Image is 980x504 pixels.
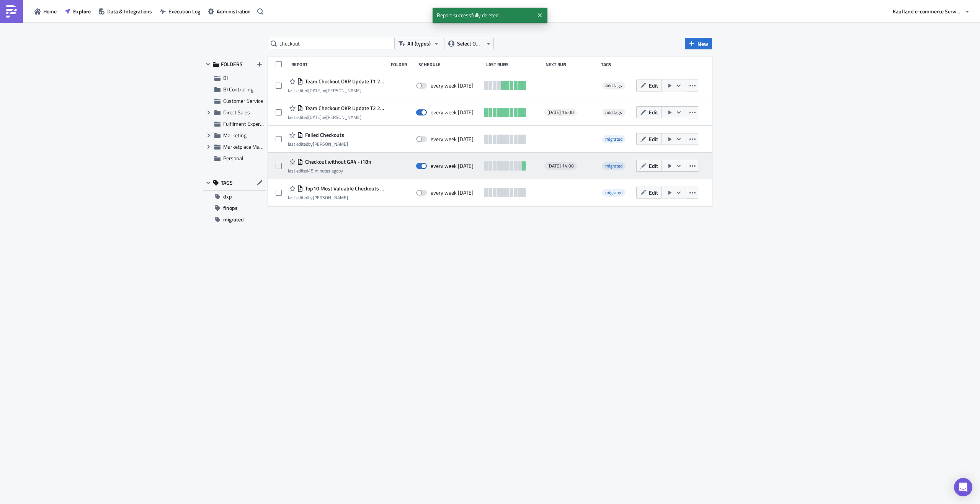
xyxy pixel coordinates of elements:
span: Edit [649,135,658,143]
span: Customer Service [223,97,263,105]
div: last edited by [PERSON_NAME] [288,141,348,147]
time: 2025-07-03T13:42:03Z [308,87,322,94]
button: New [685,38,712,49]
span: Personal [223,154,243,162]
div: Next Run [546,62,597,67]
span: Add tags [602,109,625,116]
button: finops [203,202,266,214]
span: Edit [649,189,658,197]
button: Edit [636,80,662,91]
button: Close [534,10,546,21]
span: FOLDERS [221,61,243,68]
div: Last Runs [486,62,542,67]
div: every week on Monday [431,189,474,196]
button: Edit [636,133,662,145]
button: Home [31,5,60,17]
button: migrated [203,214,266,225]
button: Edit [636,106,662,118]
span: migrated [605,135,622,143]
span: Marketplace Management [223,143,283,151]
button: dxp [203,191,266,202]
button: Execution Log [156,5,204,17]
time: 2025-07-30T11:47:38Z [308,114,322,121]
span: Edit [649,81,658,89]
span: Administration [217,7,251,15]
span: finops [223,202,238,214]
span: Team Checkout OKR Update T2 25/26: CCR [303,105,384,112]
div: last edited by [PERSON_NAME] [288,114,384,120]
div: every week on Monday [431,163,474,169]
span: [DATE] 16:00 [547,109,574,115]
span: migrated [605,189,622,196]
div: Folder [391,62,415,67]
span: TAGS [221,179,233,186]
div: Tags [601,62,633,67]
img: PushMetrics [5,5,18,18]
span: Fulfilment Experience [223,120,272,128]
span: dxp [223,191,232,202]
span: Team Checkout OKR Update T1 25/26: Interactions [303,78,384,85]
span: Edit [649,108,658,116]
div: last edited by [288,168,371,174]
span: Direct Sales [223,108,250,116]
span: migrated [602,135,626,143]
span: Select Owner [457,39,483,48]
div: Report [291,62,387,67]
time: 2025-08-12T11:12:45Z [308,167,338,174]
span: All (types) [407,39,431,48]
span: Add tags [605,82,622,89]
span: BI Controlling [223,85,253,93]
span: [DATE] 14:00 [547,163,574,169]
span: Home [43,7,57,15]
button: Select Owner [444,38,494,49]
span: migrated [602,189,626,197]
span: Top10 Most Valuable Checkouts Last 7 Days [303,185,384,192]
div: last edited by [PERSON_NAME] [288,195,384,200]
span: Edit [649,162,658,170]
div: last edited by [PERSON_NAME] [288,88,384,93]
span: Failed Checkouts [303,132,344,138]
span: Marketing [223,131,247,139]
span: Report successfully deleted. [433,8,534,23]
span: Add tags [602,82,625,89]
div: every week on Tuesday [431,109,474,116]
span: migrated [223,214,244,225]
button: Edit [636,160,662,172]
span: Checkout without GA4 - i18n [303,158,371,165]
button: Edit [636,187,662,198]
span: migrated [602,162,626,170]
div: Open Intercom Messenger [954,478,972,496]
span: Execution Log [168,7,200,15]
div: Schedule [418,62,482,67]
button: All (types) [394,38,444,49]
span: Add tags [605,109,622,116]
span: Kaufland e-commerce Services GmbH & Co. KG [893,7,962,15]
input: Search Reports [268,38,394,49]
div: every week on Monday [431,136,474,143]
span: Data & Integrations [107,7,152,15]
span: New [697,40,708,48]
button: Kaufland e-commerce Services GmbH & Co. KG [889,5,974,17]
button: Explore [60,5,95,17]
span: Explore [73,7,91,15]
span: migrated [605,162,622,169]
div: every week on Tuesday [431,82,474,89]
span: BI [223,74,228,82]
button: Data & Integrations [95,5,156,17]
button: Administration [204,5,255,17]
